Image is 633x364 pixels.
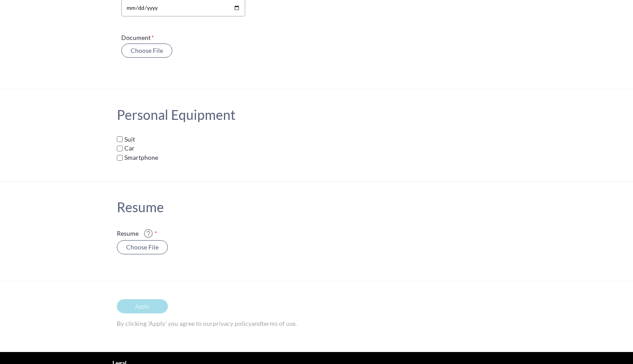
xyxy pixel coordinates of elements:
[121,34,154,41] span: Document
[117,146,123,151] input: Car
[213,320,251,327] a: privacy policy
[124,154,158,161] span: Smartphone
[124,135,135,143] span: Suit
[124,144,135,152] span: Car
[143,228,154,239] mat-icon: help_outline
[117,240,168,254] button: Choose File
[117,199,164,215] h2: Resume
[262,320,295,327] a: terms of use
[117,155,123,161] input: Smartphone
[117,299,168,313] button: Apply
[117,320,517,328] p: By clicking 'Apply' you agree to our and .
[117,107,235,123] h2: Personal Equipment
[121,44,172,58] button: Document
[117,136,123,142] input: Suit
[117,228,250,240] label: Resume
